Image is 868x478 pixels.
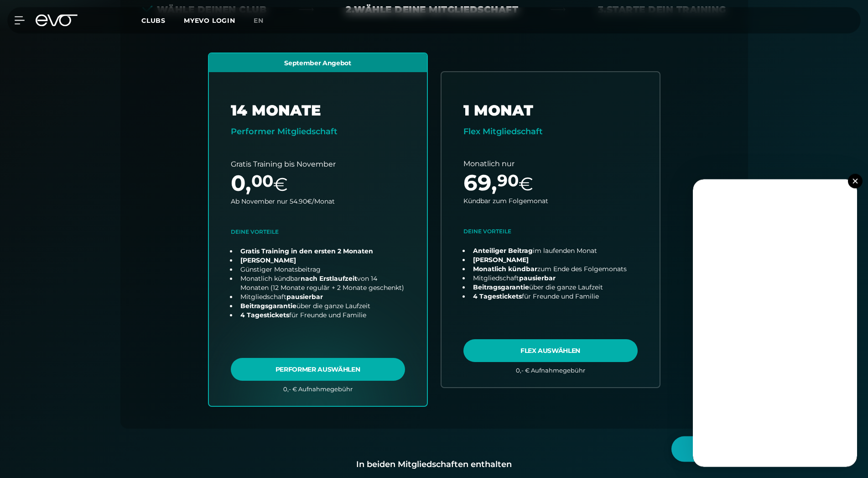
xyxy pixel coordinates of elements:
[671,436,850,462] button: Hallo Athlet! Was möchtest du tun?
[209,53,427,406] a: choose plan
[254,16,275,26] a: en
[442,72,660,388] a: choose plan
[852,179,858,184] img: close.svg
[141,16,166,25] span: Clubs
[254,16,264,25] span: en
[135,458,733,471] div: In beiden Mitgliedschaften enthalten
[184,16,235,25] a: MYEVO LOGIN
[141,16,184,25] a: Clubs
